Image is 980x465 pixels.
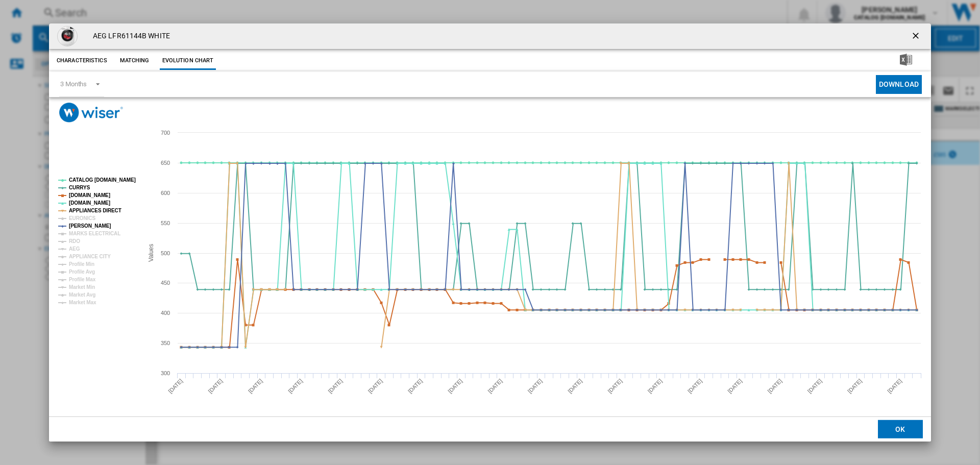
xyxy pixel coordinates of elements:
div: 3 Months [60,80,87,88]
tspan: EURONICS [69,215,95,221]
tspan: Market Max [69,300,96,305]
tspan: [DATE] [846,378,863,395]
tspan: [DATE] [726,378,743,395]
tspan: [DATE] [606,378,623,395]
button: Matching [112,52,157,70]
md-dialog: Product popup [49,23,931,442]
tspan: APPLIANCE CITY [69,254,111,259]
h4: AEG LFR61144B WHITE [88,31,170,41]
tspan: [DATE] [367,378,384,395]
tspan: AEG [69,246,80,252]
img: aeg_lfr61144b_704021_34-0100-0301.png [57,26,78,46]
tspan: Market Avg [69,292,95,298]
tspan: 600 [161,190,170,196]
tspan: [DATE] [447,378,463,395]
button: Download [876,75,922,94]
tspan: Profile Min [69,261,94,267]
tspan: [DATE] [487,378,504,395]
tspan: 400 [161,310,170,316]
tspan: 650 [161,160,170,166]
tspan: [DATE] [167,378,184,395]
tspan: [DATE] [567,378,583,395]
tspan: [DATE] [766,378,783,395]
img: logo_wiser_300x94.png [59,103,123,123]
tspan: CATALOG [DOMAIN_NAME] [69,177,136,183]
tspan: 450 [161,280,170,286]
button: OK [878,420,923,438]
tspan: [DOMAIN_NAME] [69,192,110,198]
tspan: Values [148,244,155,262]
tspan: [DATE] [806,378,823,395]
tspan: Market Min [69,284,95,290]
tspan: [DATE] [407,378,424,395]
button: getI18NText('BUTTONS.CLOSE_DIALOG') [906,26,927,46]
tspan: [DATE] [647,378,664,395]
tspan: [DATE] [527,378,544,395]
tspan: 700 [161,130,170,136]
tspan: 350 [161,340,170,346]
tspan: CURRYS [69,185,90,190]
button: Characteristics [54,52,110,70]
tspan: [DATE] [886,378,903,395]
tspan: APPLIANCES DIRECT [69,208,121,213]
button: Evolution chart [160,52,216,70]
tspan: [DATE] [207,378,224,395]
tspan: 500 [161,250,170,256]
tspan: [DATE] [247,378,264,395]
tspan: 300 [161,370,170,376]
tspan: 550 [161,220,170,226]
tspan: MARKS ELECTRICAL [69,231,120,236]
tspan: [PERSON_NAME] [69,223,111,229]
tspan: [DOMAIN_NAME] [69,200,110,206]
tspan: Profile Avg [69,269,95,275]
tspan: RDO [69,238,80,244]
tspan: Profile Max [69,277,96,282]
button: Download in Excel [884,52,928,70]
ng-md-icon: getI18NText('BUTTONS.CLOSE_DIALOG') [911,31,923,43]
tspan: [DATE] [687,378,703,395]
img: excel-24x24.png [900,54,912,66]
tspan: [DATE] [287,378,304,395]
tspan: [DATE] [327,378,344,395]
